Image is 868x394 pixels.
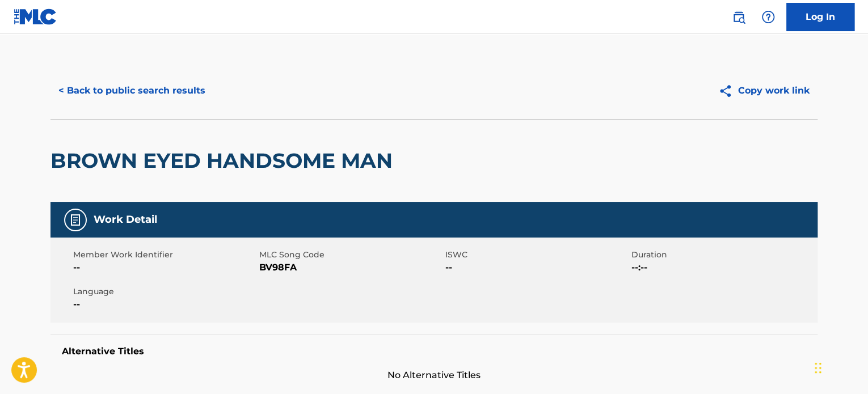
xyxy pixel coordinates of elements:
img: search [732,10,745,24]
span: Language [73,286,256,298]
div: Help [757,6,779,28]
span: -- [445,261,629,274]
span: MLC Song Code [259,249,443,261]
img: Work Detail [69,213,82,227]
span: No Alternative Titles [50,368,818,382]
button: < Back to public search results [50,77,213,105]
span: Duration [631,249,815,261]
h5: Alternative Titles [62,346,806,357]
div: Drag [815,351,821,385]
span: -- [73,261,256,274]
img: Copy work link [718,84,738,98]
iframe: Chat Widget [811,340,868,394]
a: Log In [786,3,854,31]
span: ISWC [445,249,629,261]
span: --:-- [631,261,815,274]
img: MLC Logo [14,9,57,25]
h2: BROWN EYED HANDSOME MAN [50,148,398,173]
a: Public Search [727,6,750,28]
button: Copy work link [710,77,818,105]
span: -- [73,298,256,311]
img: help [761,10,775,24]
span: Member Work Identifier [73,249,256,261]
h5: Work Detail [94,213,157,226]
span: BV98FA [259,261,443,274]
